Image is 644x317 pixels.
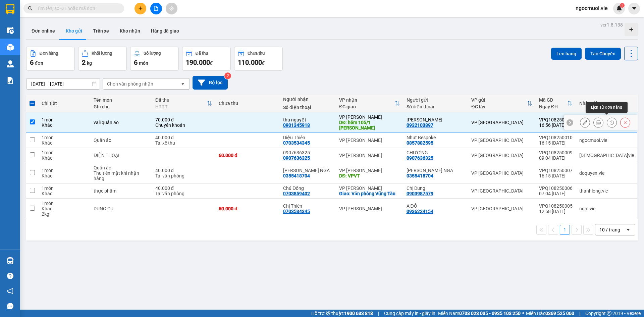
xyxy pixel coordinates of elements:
[7,44,14,51] img: warehouse-icon
[42,101,87,106] div: Chi tiết
[155,104,207,109] div: HTTT
[26,47,75,71] button: Đơn hàng6đơn
[155,117,212,122] div: 70.000 đ
[570,4,613,12] span: ngocmuoi.vie
[579,188,634,194] div: thanhlong.vie
[407,97,465,103] div: Người gửi
[182,47,231,71] button: Đã thu190.000đ
[526,310,574,317] span: Miền Bắc
[283,186,332,191] div: Chú Đông
[407,122,433,128] div: 0932103897
[7,288,13,294] span: notification
[599,226,620,233] div: 10 / trang
[539,191,573,196] div: 07:04 [DATE]
[107,81,153,87] div: Chọn văn phòng nhận
[155,97,207,103] div: Đã thu
[155,168,212,173] div: 40.000 đ
[560,225,570,235] button: 1
[471,188,532,194] div: VP [GEOGRAPHIC_DATA]
[60,23,88,39] button: Kho gửi
[155,186,212,191] div: 40.000 đ
[600,21,623,29] div: ver 1.8.138
[40,51,58,56] div: Đơn hàng
[26,23,60,39] button: Đơn online
[155,122,212,128] div: Chuyển khoản
[539,97,567,103] div: Mã GD
[580,117,590,127] div: Sửa đơn hàng
[339,168,399,173] div: VP [PERSON_NAME]
[130,47,179,71] button: Số lượng6món
[344,311,373,316] strong: 1900 633 818
[283,203,332,209] div: Chị Thiên
[219,206,276,211] div: 50.000 đ
[248,51,265,56] div: Chưa thu
[150,3,162,14] button: file-add
[579,206,634,211] div: ngai.vie
[94,138,149,143] div: Quần áo
[551,48,582,60] button: Lên hàng
[407,168,465,173] div: LÊ DOÃN NGỌC NGA
[621,3,623,8] span: 1
[339,138,399,143] div: VP [PERSON_NAME]
[42,201,87,206] div: 1 món
[139,60,148,66] span: món
[42,150,87,155] div: 1 món
[94,97,149,103] div: Tên món
[407,186,465,191] div: Chị Dung
[628,3,640,14] button: caret-down
[283,168,332,173] div: LÊ DOÃN NGỌC NGA
[468,95,536,112] th: Toggle SortBy
[82,58,86,66] span: 2
[283,97,332,102] div: Người nhận
[407,173,433,178] div: 0355418704
[407,155,433,161] div: 0907636325
[94,206,149,211] div: DỤNG CỤ
[471,206,532,211] div: VP [GEOGRAPHIC_DATA]
[539,135,573,140] div: VPQ108250010
[78,47,127,71] button: Khối lượng2kg
[26,78,100,89] input: Select a date range.
[339,97,394,103] div: VP nhận
[625,23,638,36] div: Tạo kho hàng mới
[539,155,573,161] div: 09:04 [DATE]
[94,165,149,170] div: Quần áo
[42,117,87,122] div: 1 món
[7,77,14,84] img: solution-icon
[283,150,332,155] div: 0907636325
[94,104,149,109] div: Ghi chú
[339,153,399,158] div: VP [PERSON_NAME]
[186,58,210,66] span: 190.000
[94,120,149,125] div: vali quần áo
[42,140,87,146] div: Khác
[42,173,87,178] div: Khác
[407,209,433,214] div: 0936224154
[471,153,532,158] div: VP [GEOGRAPHIC_DATA]
[155,140,212,146] div: Tài xế thu
[42,155,87,161] div: Khác
[339,114,399,120] div: VP [PERSON_NAME]
[539,173,573,178] div: 16:15 [DATE]
[336,95,403,112] th: Toggle SortBy
[234,47,283,71] button: Chưa thu110.000đ
[283,135,332,140] div: Diệu Thiên
[166,3,177,14] button: aim
[30,58,34,66] span: 6
[283,117,332,122] div: thu nguyệt
[579,153,634,158] div: chauanh.vie
[283,191,310,196] div: 0703859402
[114,23,146,39] button: Kho nhận
[169,6,174,11] span: aim
[7,257,14,264] img: warehouse-icon
[283,173,310,178] div: 0355418704
[224,72,231,79] sup: 2
[339,104,394,109] div: ĐC giao
[536,95,576,112] th: Toggle SortBy
[134,58,138,66] span: 6
[339,120,399,130] div: DĐ: hẻm 105/1 lê lợi
[471,138,532,143] div: VP [GEOGRAPHIC_DATA]
[539,122,573,128] div: 16:56 [DATE]
[631,5,637,11] span: caret-down
[471,97,527,103] div: VP gửi
[210,60,213,66] span: đ
[585,48,621,60] button: Tạo Chuyến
